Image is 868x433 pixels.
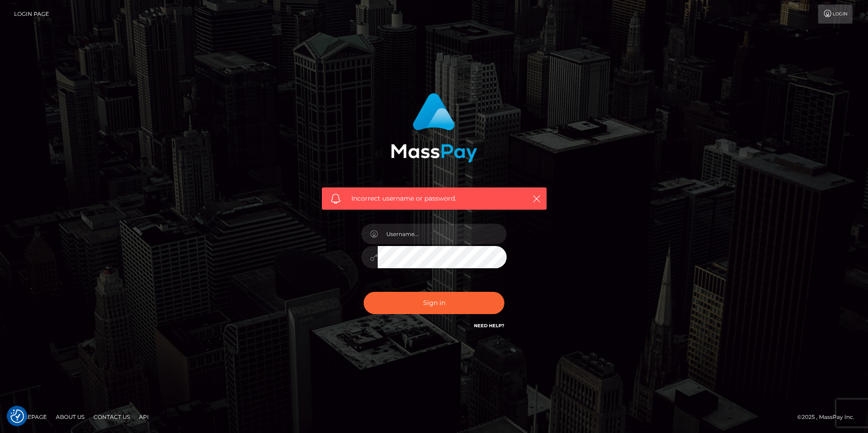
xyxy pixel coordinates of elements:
[90,410,133,424] a: Contact Us
[364,292,504,314] button: Sign in
[10,409,24,423] button: Consent Preferences
[391,93,477,162] img: MassPay Login
[10,410,50,424] a: Homepage
[52,410,88,424] a: About Us
[351,194,517,203] span: Incorrect username or password.
[818,5,853,24] a: Login
[135,410,153,424] a: API
[797,412,861,422] div: © 2025 , MassPay Inc.
[14,5,49,24] a: Login Page
[474,323,504,329] a: Need Help?
[378,224,507,244] input: Username...
[10,409,24,423] img: Revisit consent button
